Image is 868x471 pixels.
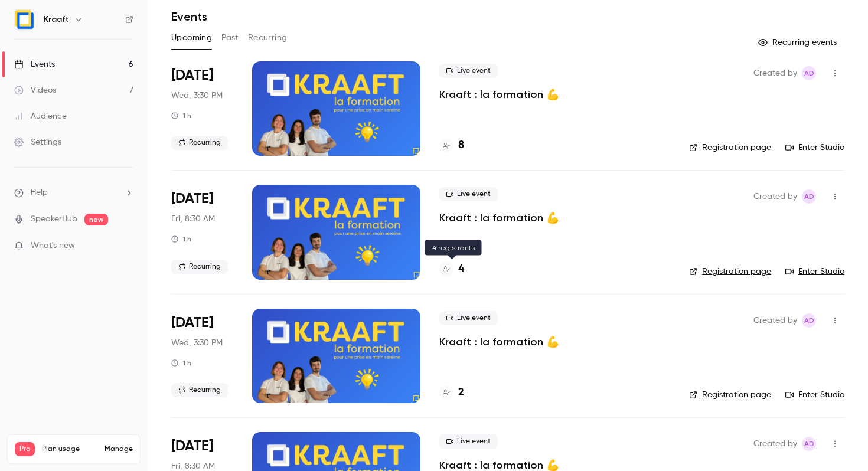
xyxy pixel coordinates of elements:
[171,66,213,85] span: [DATE]
[171,358,191,368] div: 1 h
[171,337,223,349] span: Wed, 3:30 PM
[171,111,191,120] div: 1 h
[802,66,816,80] span: Alice de Guyenro
[15,10,34,29] img: Kraaft
[439,385,464,401] a: 2
[689,266,771,277] a: Registration page
[31,187,48,199] span: Help
[458,138,464,153] h4: 8
[171,234,191,244] div: 1 h
[802,437,816,451] span: Alice de Guyenro
[171,383,228,397] span: Recurring
[171,136,228,150] span: Recurring
[171,61,233,156] div: Oct 1 Wed, 3:30 PM (Europe/Paris)
[439,335,559,349] a: Kraaft : la formation 💪
[171,260,228,274] span: Recurring
[14,187,133,199] li: help-dropdown-opener
[119,241,133,251] iframe: Noticeable Trigger
[753,66,797,80] span: Created by
[804,66,814,80] span: Ad
[171,437,213,456] span: [DATE]
[248,28,288,47] button: Recurring
[42,444,97,454] span: Plan usage
[15,442,35,456] span: Pro
[753,313,797,328] span: Created by
[84,214,108,225] span: new
[14,136,61,148] div: Settings
[171,9,207,24] h1: Events
[785,266,844,277] a: Enter Studio
[689,142,771,153] a: Registration page
[44,14,69,25] h6: Kraaft
[14,58,55,70] div: Events
[439,261,464,277] a: 4
[458,385,464,401] h4: 2
[31,213,77,225] a: SpeakerHub
[171,189,213,208] span: [DATE]
[804,189,814,204] span: Ad
[439,211,559,225] a: Kraaft : la formation 💪
[439,64,498,78] span: Live event
[439,87,559,102] a: Kraaft : la formation 💪
[171,90,223,102] span: Wed, 3:30 PM
[753,33,844,52] button: Recurring events
[802,189,816,204] span: Alice de Guyenro
[439,434,498,449] span: Live event
[171,185,233,279] div: Oct 17 Fri, 8:30 AM (Europe/Paris)
[439,138,464,153] a: 8
[753,189,797,204] span: Created by
[171,313,213,332] span: [DATE]
[14,84,56,96] div: Videos
[804,437,814,451] span: Ad
[105,444,133,454] a: Manage
[171,28,212,47] button: Upcoming
[171,309,233,403] div: Nov 5 Wed, 3:30 PM (Europe/Paris)
[802,313,816,328] span: Alice de Guyenro
[753,437,797,451] span: Created by
[14,110,67,122] div: Audience
[31,240,75,252] span: What's new
[221,28,239,47] button: Past
[785,142,844,153] a: Enter Studio
[804,313,814,328] span: Ad
[171,213,215,225] span: Fri, 8:30 AM
[458,261,464,277] h4: 4
[439,311,498,325] span: Live event
[785,389,844,401] a: Enter Studio
[439,187,498,201] span: Live event
[689,389,771,401] a: Registration page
